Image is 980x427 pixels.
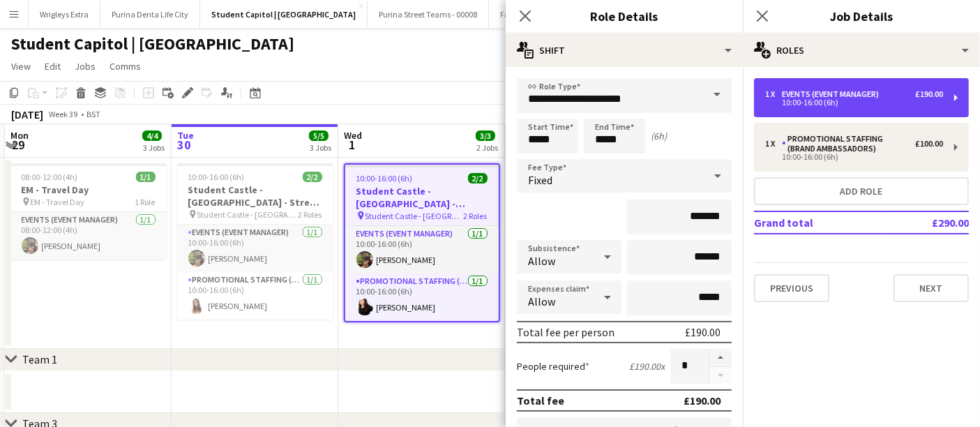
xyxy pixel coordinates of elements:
span: 30 [175,137,194,153]
button: Increase [709,349,732,367]
span: 2/2 [303,172,322,182]
a: Edit [39,57,66,75]
div: (6h) [651,130,667,142]
span: 2 Roles [464,211,488,221]
span: Mon [10,129,29,142]
span: Allow [528,294,555,308]
div: £190.00 x [629,360,665,373]
span: 1 Role [135,197,156,207]
a: View [6,57,36,75]
button: Wrigleys Extra [29,1,100,28]
app-job-card: 08:00-12:00 (4h)1/1EM - Travel Day EM - Travel Day1 RoleEvents (Event Manager)1/108:00-12:00 (4h)... [10,163,167,260]
div: £190.00 [685,325,721,339]
span: Jobs [75,60,96,73]
span: EM - Travel Day [31,197,85,207]
h3: Job Details [743,7,980,25]
a: Jobs [69,57,101,75]
span: 08:00-12:00 (4h) [22,172,78,182]
span: Wed [344,129,362,142]
button: Previous [754,274,829,302]
div: £190.00 [915,89,943,99]
span: 1 [342,137,362,153]
app-card-role: Promotional Staffing (Brand Ambassadors)1/110:00-16:00 (6h)[PERSON_NAME] [177,272,333,320]
button: Freshers Festivals 2025 [489,1,593,28]
span: Student Castle - [GEOGRAPHIC_DATA] - Street Team [197,209,299,220]
a: Comms [104,57,146,75]
td: £290.00 [886,211,969,234]
span: 3/3 [476,130,495,141]
td: Grand total [754,211,886,234]
span: 5/5 [309,130,329,141]
div: Events (Event Manager) [782,89,884,99]
span: 1/1 [136,172,156,182]
span: 4/4 [142,130,162,141]
div: [DATE] [11,107,43,121]
span: 2 Roles [299,209,322,220]
div: Promotional Staffing (Brand Ambassadors) [782,134,915,153]
div: £190.00 [684,394,721,407]
span: Edit [45,60,61,73]
div: 1 x [765,89,782,99]
span: 10:00-16:00 (6h) [356,173,413,183]
div: Roles [743,33,980,67]
span: View [11,60,31,73]
app-job-card: 10:00-16:00 (6h)2/2Student Castle - [GEOGRAPHIC_DATA] - Street Team Student Castle - [GEOGRAPHIC_... [177,163,333,320]
button: Add role [754,177,969,205]
app-job-card: 10:00-16:00 (6h)2/2Student Castle - [GEOGRAPHIC_DATA] - Freshers Fair Student Castle - [GEOGRAPHI... [344,163,500,322]
button: Student Capitol | [GEOGRAPHIC_DATA] [200,1,368,28]
label: People required [517,360,589,373]
h3: Student Castle - [GEOGRAPHIC_DATA] - Street Team [177,183,333,209]
span: 10:00-16:00 (6h) [188,172,245,182]
div: 10:00-16:00 (6h) [765,153,943,160]
div: 3 Jobs [310,142,331,153]
span: Week 39 [46,109,81,119]
button: Purina Denta Life City [100,1,200,28]
div: £100.00 [915,139,943,149]
button: Purina Street Teams - 00008 [368,1,489,28]
span: Fixed [528,173,552,187]
span: 2/2 [468,173,488,183]
h1: Student Capitol | [GEOGRAPHIC_DATA] [11,33,294,54]
app-card-role: Events (Event Manager)1/108:00-12:00 (4h)[PERSON_NAME] [10,212,167,260]
div: Shift [506,33,743,67]
button: Next [894,274,969,302]
div: 10:00-16:00 (6h) [765,99,943,106]
span: Student Castle - [GEOGRAPHIC_DATA] - Freshers Fair [365,211,464,221]
div: Team 1 [22,352,57,366]
span: Tue [177,129,194,142]
app-card-role: Promotional Staffing (Brand Ambassadors)1/110:00-16:00 (6h)[PERSON_NAME] [345,274,499,321]
app-card-role: Events (Event Manager)1/110:00-16:00 (6h)[PERSON_NAME] [345,226,499,274]
div: 2 Jobs [476,142,498,153]
div: Total fee per person [517,325,615,339]
span: Allow [528,254,555,268]
div: 1 x [765,139,782,149]
app-card-role: Events (Event Manager)1/110:00-16:00 (6h)[PERSON_NAME] [177,225,333,272]
span: Comms [110,60,141,73]
div: Total fee [517,394,564,407]
span: 29 [8,137,29,153]
div: BST [86,109,100,119]
h3: Student Castle - [GEOGRAPHIC_DATA] - Freshers Fair [345,185,499,210]
h3: Role Details [506,7,743,25]
h3: EM - Travel Day [10,183,167,196]
div: 3 Jobs [143,142,165,153]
